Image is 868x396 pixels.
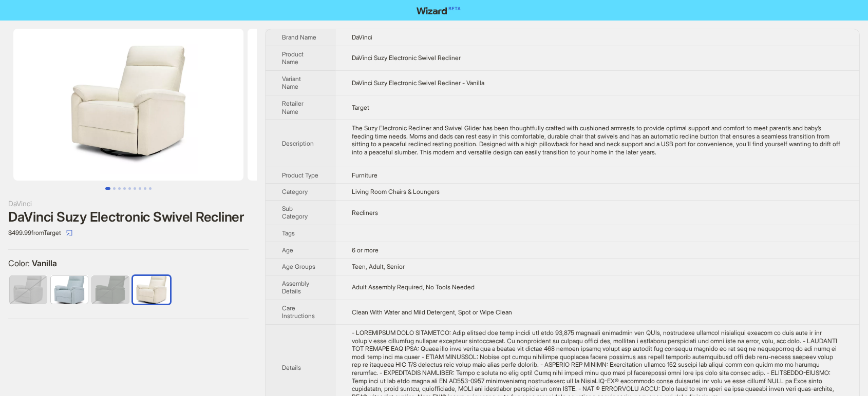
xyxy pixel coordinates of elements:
[282,75,301,91] span: Variant Name
[10,276,47,304] img: Frost Gray
[92,276,129,304] img: Pine Green
[51,275,88,303] label: available
[8,258,32,268] span: Color :
[352,104,369,111] span: Target
[282,50,304,66] span: Product Name
[282,280,309,295] span: Assembly Details
[123,187,126,190] button: Go to slide 4
[139,187,141,190] button: Go to slide 7
[282,205,308,221] span: Sub Category
[113,187,116,190] button: Go to slide 2
[118,187,121,190] button: Go to slide 3
[66,230,72,236] span: select
[352,209,378,216] span: Recliners
[352,308,512,316] span: Clean With Water and Mild Detergent, Spot or Wipe Clean
[282,304,315,320] span: Care Instructions
[8,198,249,209] div: DaVinci
[10,275,47,303] label: unavailable
[352,246,379,254] span: 6 or more
[133,275,170,303] label: available
[352,54,461,62] span: DaVinci Suzy Electronic Swivel Recliner
[282,188,308,195] span: Category
[248,29,478,181] img: DaVinci Suzy Electronic Swivel Recliner DaVinci Suzy Electronic Swivel Recliner - Vanilla image 2
[128,187,131,190] button: Go to slide 5
[149,187,152,190] button: Go to slide 9
[352,33,372,41] span: DaVinci
[352,283,475,291] span: Adult Assembly Required, No Tools Needed
[282,263,315,270] span: Age Groups
[32,258,57,268] span: Vanilla
[282,246,293,254] span: Age
[13,29,243,181] img: DaVinci Suzy Electronic Swivel Recliner DaVinci Suzy Electronic Swivel Recliner - Vanilla image 1
[352,263,405,270] span: Teen, Adult, Senior
[282,33,316,41] span: Brand Name
[8,225,249,241] div: $499.99 from Target
[282,229,295,237] span: Tags
[133,276,170,304] img: Vanilla
[352,124,843,156] div: The Suzy Electronic Recliner and Swivel Glider has been thoughtfully crafted with cushioned armre...
[144,187,146,190] button: Go to slide 8
[51,276,88,304] img: Heathered Blue
[282,100,304,115] span: Retailer Name
[282,364,301,371] span: Details
[8,209,249,225] div: DaVinci Suzy Electronic Swivel Recliner
[134,187,136,190] button: Go to slide 6
[92,275,129,303] label: unavailable
[352,79,484,87] span: DaVinci Suzy Electronic Swivel Recliner - Vanilla
[282,171,318,179] span: Product Type
[105,187,110,190] button: Go to slide 1
[352,171,378,179] span: Furniture
[352,188,440,195] span: Living Room Chairs & Loungers
[282,140,314,147] span: Description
